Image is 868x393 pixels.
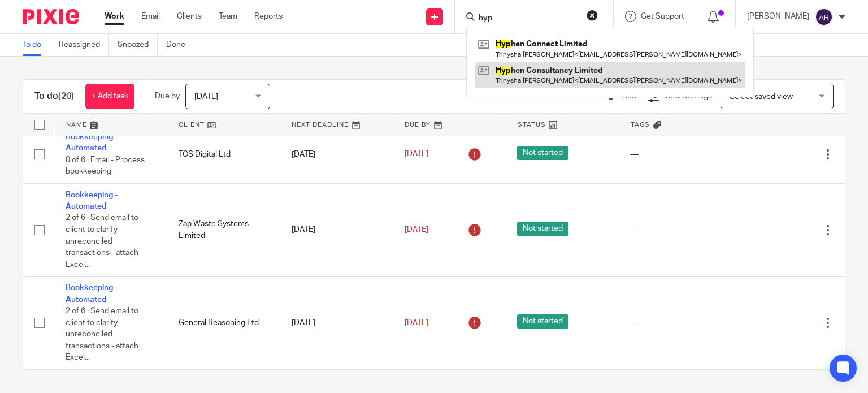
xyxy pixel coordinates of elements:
[280,126,393,184] td: [DATE]
[105,11,124,22] a: Work
[254,11,283,22] a: Reports
[167,126,280,184] td: TCS Digital Ltd
[405,226,428,234] span: [DATE]
[58,92,74,101] span: (20)
[167,183,280,277] td: Zap Waste Systems Limited
[631,122,650,128] span: Tags
[641,12,684,20] span: Get Support
[23,9,79,24] img: Pixie
[630,224,721,235] div: ---
[517,222,568,236] span: Not started
[405,150,428,158] span: [DATE]
[630,149,721,160] div: ---
[517,314,568,329] span: Not started
[815,8,833,26] img: svg%3E
[280,277,393,369] td: [DATE]
[34,90,74,102] h1: To do
[66,307,138,361] span: 2 of 6 · Send email to client to clarify unreconciled transactions - attach Excel...
[141,11,160,22] a: Email
[23,34,50,56] a: To do
[66,156,145,176] span: 0 of 6 · Email - Process bookkeeping
[118,34,158,56] a: Snoozed
[194,93,218,101] span: [DATE]
[478,14,579,24] input: Search
[66,191,118,210] a: Bookkeeping - Automated
[66,284,118,303] a: Bookkeeping - Automated
[166,34,194,56] a: Done
[405,319,428,327] span: [DATE]
[587,10,598,21] button: Clear
[517,146,568,160] span: Not started
[280,183,393,277] td: [DATE]
[66,214,138,269] span: 2 of 6 · Send email to client to clarify unreconciled transactions - attach Excel...
[85,84,134,109] a: + Add task
[219,11,237,22] a: Team
[730,93,793,101] span: Select saved view
[630,317,721,329] div: ---
[177,11,202,22] a: Clients
[155,90,180,102] p: Due by
[747,11,809,22] p: [PERSON_NAME]
[59,34,109,56] a: Reassigned
[167,277,280,369] td: General Reasoning Ltd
